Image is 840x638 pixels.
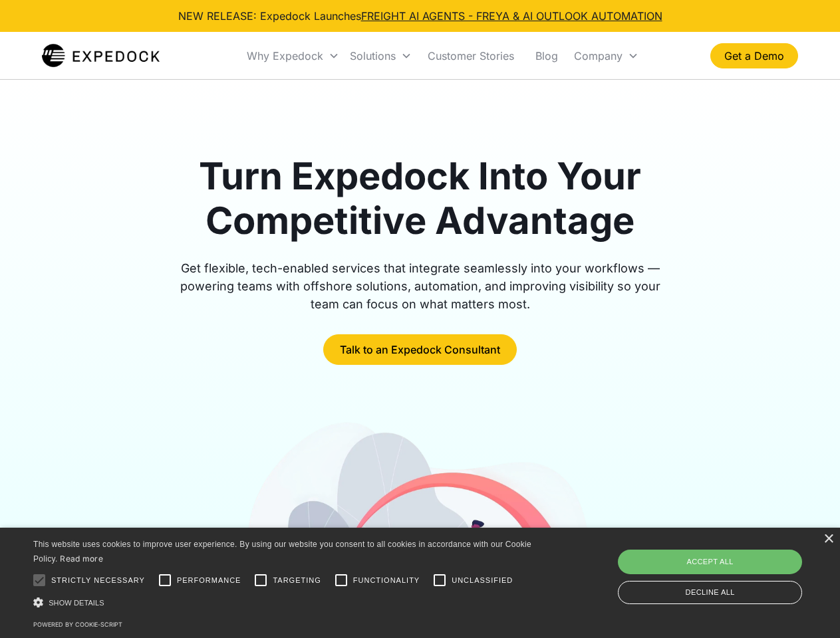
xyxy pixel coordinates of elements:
[619,494,840,638] iframe: Chat Widget
[49,599,104,607] span: Show details
[273,575,321,586] span: Targeting
[710,43,798,68] a: Get a Demo
[177,575,241,586] span: Performance
[353,575,420,586] span: Functionality
[165,154,676,243] h1: Turn Expedock Into Your Competitive Advantage
[323,334,517,365] a: Talk to an Expedock Consultant
[350,49,396,62] div: Solutions
[569,33,644,78] div: Company
[417,33,525,78] a: Customer Stories
[165,259,676,313] div: Get flexible, tech-enabled services that integrate seamlessly into your workflows — powering team...
[574,49,623,62] div: Company
[178,8,662,24] div: NEW RELEASE: Expedock Launches
[452,575,513,586] span: Unclassified
[33,540,531,564] span: This website uses cookies to improve user experience. By using our website you consent to all coo...
[361,9,662,23] a: FREIGHT AI AGENTS - FREYA & AI OUTLOOK AUTOMATION
[33,595,536,609] div: Show details
[60,554,103,564] a: Read more
[345,33,417,78] div: Solutions
[525,33,569,78] a: Blog
[42,43,160,69] img: Expedock Logo
[33,621,122,628] a: Powered by cookie-script
[247,49,323,62] div: Why Expedock
[241,33,345,78] div: Why Expedock
[42,43,160,69] a: home
[51,575,145,586] span: Strictly necessary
